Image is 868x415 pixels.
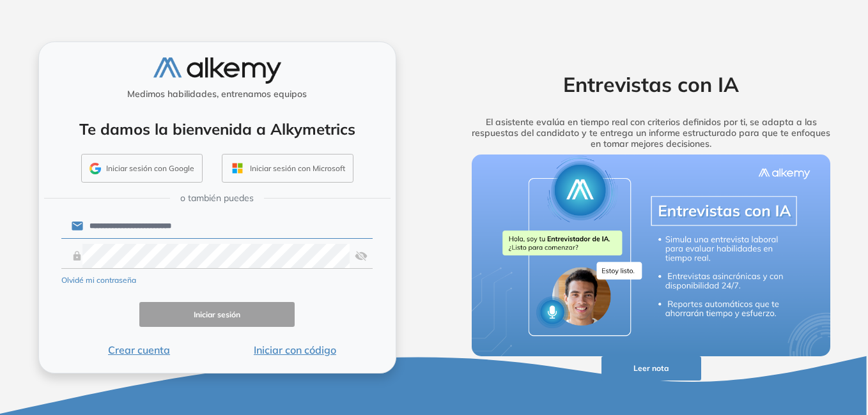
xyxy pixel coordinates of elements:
[56,120,379,139] h4: Te damos la bienvenida a Alkymetrics
[472,155,831,356] img: img-more-info
[180,192,254,205] span: o también puedes
[139,302,295,327] button: Iniciar sesión
[61,342,217,358] button: Crear cuenta
[44,89,391,100] h5: Medimos habilidades, entrenamos equipos
[230,161,245,176] img: OUTLOOK_ICON
[601,356,701,381] button: Leer nota
[81,154,203,183] button: Iniciar sesión con Google
[89,163,101,174] img: GMAIL_ICON
[222,154,353,183] button: Iniciar sesión con Microsoft
[61,275,136,286] button: Olvidé mi contraseña
[153,57,281,84] img: logo-alkemy
[452,72,851,96] h2: Entrevistas con IA
[452,117,851,149] h5: El asistente evalúa en tiempo real con criterios definidos por ti, se adapta a las respuestas del...
[355,244,368,268] img: asd
[217,342,373,358] button: Iniciar con código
